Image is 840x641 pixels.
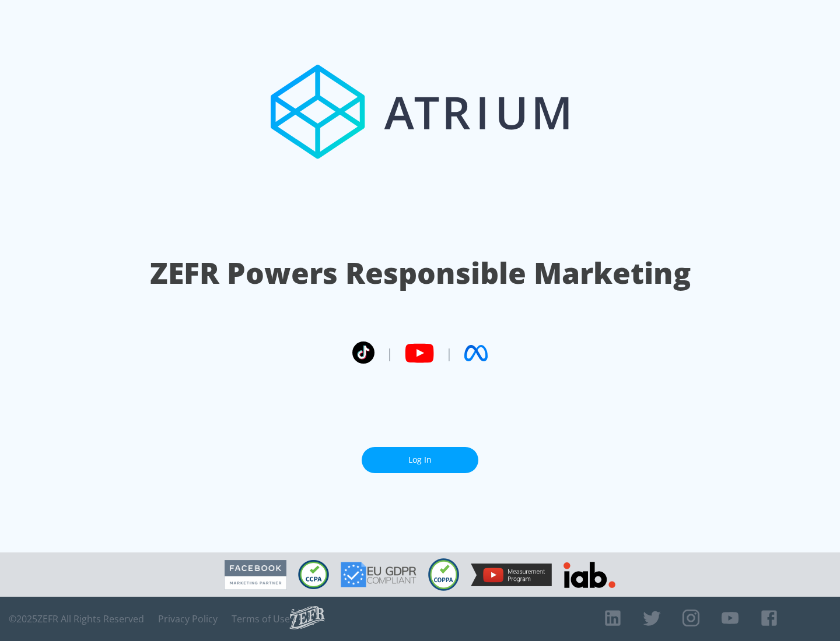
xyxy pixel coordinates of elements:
a: Log In [362,447,478,473]
img: COPPA Compliant [428,558,459,591]
span: | [446,344,453,362]
img: Facebook Marketing Partner [225,560,286,590]
a: Terms of Use [232,613,290,625]
span: | [386,344,393,362]
h1: ZEFR Powers Responsible Marketing [150,253,691,293]
img: IAB [563,562,615,588]
a: Privacy Policy [158,613,218,625]
img: YouTube Measurement Program [471,563,552,586]
span: © 2025 ZEFR All Rights Reserved [9,613,144,625]
img: CCPA Compliant [298,560,329,589]
img: GDPR Compliant [341,562,416,587]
